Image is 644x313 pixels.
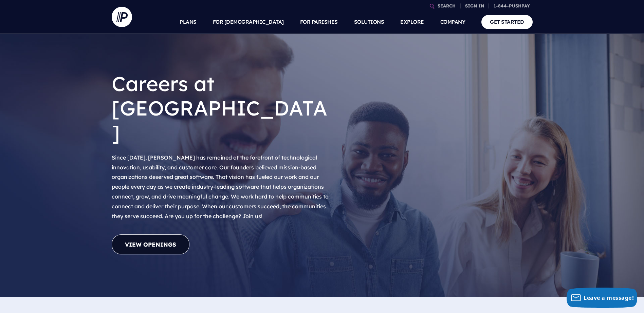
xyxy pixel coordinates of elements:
[584,294,634,301] span: Leave a message!
[300,10,338,34] a: FOR PARISHES
[440,10,465,34] a: COMPANY
[354,10,384,34] a: SOLUTIONS
[180,10,197,34] a: PLANS
[481,15,533,29] a: GET STARTED
[112,234,189,254] a: View Openings
[213,10,284,34] a: FOR [DEMOGRAPHIC_DATA]
[567,288,637,308] button: Leave a message!
[112,154,329,220] span: Since [DATE], [PERSON_NAME] has remained at the forefront of technological innovation, usability,...
[400,10,424,34] a: EXPLORE
[112,66,332,150] h1: Careers at [GEOGRAPHIC_DATA]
